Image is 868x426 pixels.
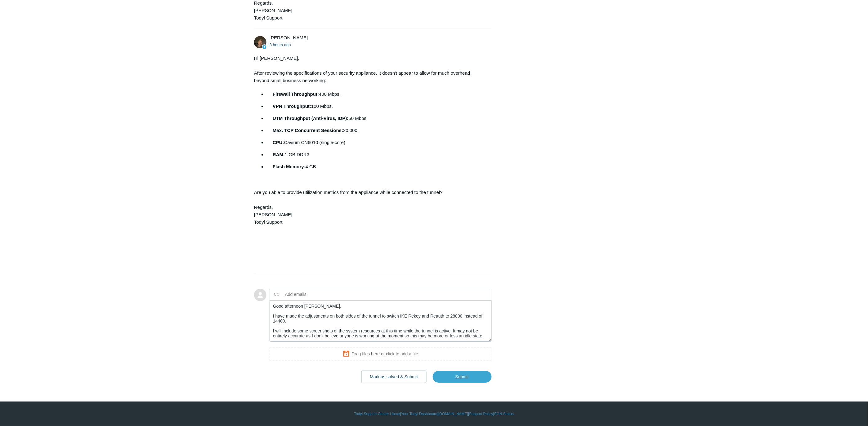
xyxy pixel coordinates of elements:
[273,152,285,157] strong: RAM:
[354,411,400,417] a: Todyl Support Center Home
[270,300,492,342] textarea: Add your reply
[274,290,280,299] label: CC
[401,411,437,417] a: Your Todyl Dashboard
[273,128,343,133] strong: Max. TCP Concurrent Sessions:
[273,116,349,121] strong: UTM Throughput (Anti-Virus, IDP):
[361,371,427,383] button: Mark as solved & Submit
[270,35,308,40] span: Andy Paull
[273,139,485,146] p: Cavium CN6010 (single-core)
[273,163,485,170] p: 4 GB
[438,411,468,417] a: [DOMAIN_NAME]
[273,151,485,158] p: 1 GB DDR3
[254,55,485,262] div: Hi [PERSON_NAME], After reviewing the specifications of your security appliance, It doesn't appea...
[273,115,485,122] p: 50 Mbps.
[273,91,319,97] strong: Firewall Throughput:
[273,127,485,134] p: 20,000.
[270,42,291,47] time: 08/29/2025, 12:06
[433,371,492,383] input: Submit
[273,164,306,169] strong: Flash Memory:
[494,411,514,417] a: SGN Status
[273,103,311,109] strong: VPN Throughput:
[273,140,284,145] strong: CPU:
[273,90,485,98] p: 400 Mbps.
[283,290,349,299] input: Add emails
[469,411,493,417] a: Support Policy
[273,103,485,110] p: 100 Mbps.
[254,411,614,417] div: | | | |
